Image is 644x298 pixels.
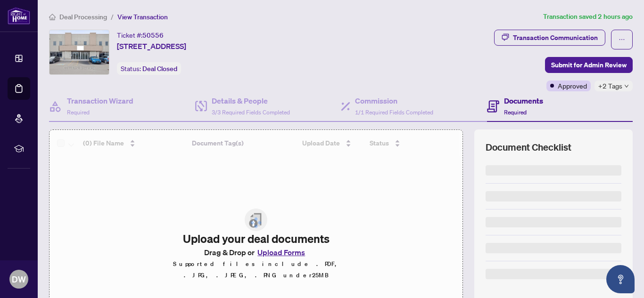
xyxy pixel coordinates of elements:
[50,30,109,74] img: IMG-N12174200_1.jpg
[486,141,571,154] span: Document Checklist
[355,95,433,106] h4: Commission
[142,64,177,73] span: Deal Closed
[117,30,164,40] div: Ticket #:
[606,265,635,293] button: Open asap
[513,30,598,45] div: Transaction Communication
[619,36,625,43] span: ellipsis
[8,7,30,24] img: logo
[355,109,433,116] span: 1/1 Required Fields Completed
[111,11,114,22] li: /
[504,95,543,106] h4: Documents
[117,13,168,21] span: View Transaction
[59,13,107,21] span: Deal Processing
[494,30,605,46] button: Transaction Communication
[212,109,290,116] span: 3/3 Required Fields Completed
[12,273,26,286] span: DW
[67,95,133,106] h4: Transaction Wizard
[67,109,90,116] span: Required
[624,84,629,89] span: down
[504,109,527,116] span: Required
[598,81,622,91] span: +2 Tags
[117,40,186,52] span: [STREET_ADDRESS]
[49,14,56,20] span: home
[117,62,181,75] div: Status:
[545,57,633,73] button: Submit for Admin Review
[543,11,633,22] article: Transaction saved 2 hours ago
[558,81,587,91] span: Approved
[212,95,290,106] h4: Details & People
[142,31,164,40] span: 50556
[551,57,627,72] span: Submit for Admin Review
